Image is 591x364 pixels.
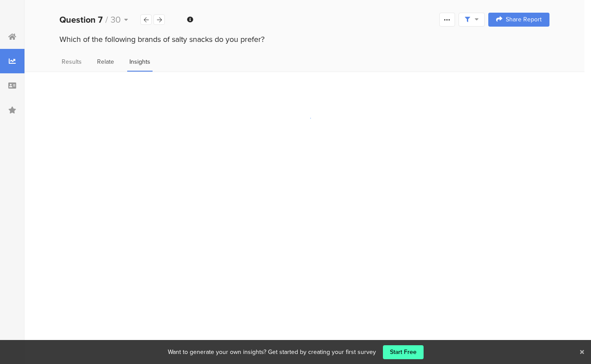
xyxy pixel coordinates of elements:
div: Want to generate your own insights? [168,347,266,357]
a: Start Free [383,345,424,359]
span: Results [62,57,82,66]
span: Share Report [506,17,542,23]
div: Which of the following brands of salty snacks do you prefer? [59,34,549,45]
b: Question 7 [59,13,103,26]
div: Get started by creating your first survey [268,347,376,357]
span: 30 [111,13,121,26]
span: Insights [129,57,150,66]
span: Relate [97,57,114,66]
span: / [105,13,108,26]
